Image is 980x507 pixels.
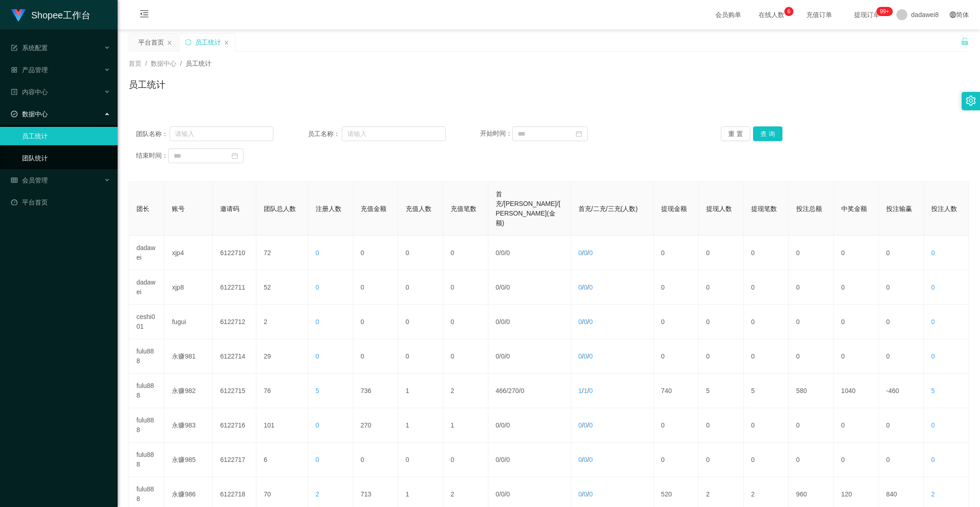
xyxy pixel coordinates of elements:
td: 52 [256,270,308,305]
a: Shopee工作台 [11,11,91,18]
td: -460 [879,374,924,408]
span: 充值笔数 [451,205,476,212]
span: 充值金额 [361,205,386,212]
td: 6122716 [213,408,256,443]
span: 0 [501,456,504,463]
span: 0 [578,353,582,360]
i: 图标: global [950,11,956,18]
span: 0 [506,353,510,360]
span: 0 [506,490,510,498]
td: 101 [256,408,308,443]
td: 0 [744,236,789,270]
td: 0 [834,443,879,477]
span: 0 [506,456,510,463]
span: 开始时间： [480,130,512,137]
span: 邀请码 [220,205,239,212]
span: 0 [501,284,504,291]
td: 0 [654,339,699,374]
td: fulu888 [129,339,164,374]
span: 投注输赢 [886,205,912,212]
td: fugui [164,305,213,339]
td: / / [488,236,571,270]
td: 0 [353,443,398,477]
a: 团队统计 [22,149,110,167]
input: 请输入 [170,126,273,141]
span: 1 [578,387,582,394]
p: 6 [787,7,791,16]
span: 0 [506,318,510,325]
i: 图标: close [167,40,172,46]
span: 首充/二充/三充(人数) [578,205,638,212]
span: 5 [316,387,319,394]
span: 在线人数 [754,11,789,18]
td: 永赚983 [164,408,213,443]
span: 0 [496,284,499,291]
td: 0 [879,408,924,443]
td: 6122711 [213,270,256,305]
span: 0 [496,422,499,429]
td: 0 [398,339,443,374]
span: 提现笔数 [751,205,777,212]
td: 0 [654,408,699,443]
td: 0 [699,443,744,477]
span: 0 [578,284,582,291]
span: 0 [506,284,510,291]
td: 0 [789,236,834,270]
td: 0 [699,408,744,443]
span: 0 [583,284,587,291]
span: 0 [496,456,499,463]
span: 中奖金额 [841,205,867,212]
td: 72 [256,236,308,270]
img: logo.9652507e.png [11,9,26,22]
span: 0 [589,456,593,463]
span: 提现订单 [850,11,884,18]
span: 数据中心 [11,110,48,118]
td: 0 [654,270,699,305]
td: 0 [353,270,398,305]
td: 6122717 [213,443,256,477]
span: 投注总额 [796,205,822,212]
td: 0 [789,443,834,477]
td: / / [571,408,654,443]
i: 图标: close [224,40,229,46]
span: 0 [583,490,587,498]
i: 图标: form [11,45,17,51]
i: 图标: profile [11,89,17,95]
td: 1 [443,408,488,443]
td: 0 [398,305,443,339]
td: 6122710 [213,236,256,270]
span: 0 [316,284,319,291]
span: 员工统计 [186,60,211,67]
td: fulu888 [129,374,164,408]
i: 图标: unlock [961,37,969,46]
td: 0 [744,408,789,443]
td: 0 [744,339,789,374]
span: 0 [501,490,504,498]
span: 充值订单 [802,11,837,18]
td: 0 [699,305,744,339]
span: 0 [521,387,524,394]
td: 0 [789,305,834,339]
span: 注册人数 [316,205,341,212]
span: 5 [931,387,935,394]
td: 0 [353,339,398,374]
span: 0 [578,318,582,325]
td: 1040 [834,374,879,408]
td: 0 [744,443,789,477]
span: 0 [931,422,935,429]
i: 图标: appstore-o [11,67,17,73]
span: 提现人数 [706,205,732,212]
td: 0 [654,305,699,339]
span: 0 [501,249,504,256]
td: 2 [443,374,488,408]
span: 团队名称： [136,129,170,139]
td: 0 [834,408,879,443]
td: 0 [398,236,443,270]
td: 0 [879,339,924,374]
td: 6122714 [213,339,256,374]
span: 270 [508,387,519,394]
td: ceshi001 [129,305,164,339]
td: 0 [353,305,398,339]
td: 1 [398,374,443,408]
sup: 263 [876,7,893,16]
